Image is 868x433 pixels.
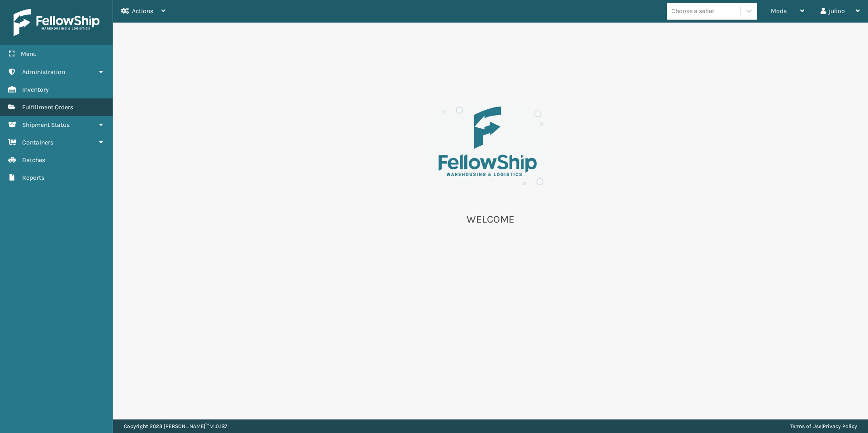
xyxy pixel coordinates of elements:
p: WELCOME [400,213,581,226]
a: Terms of Use [790,423,821,429]
img: es-welcome.8eb42ee4.svg [400,77,581,202]
span: Inventory [22,86,49,93]
span: Administration [22,68,65,76]
span: Reports [22,174,44,182]
span: Batches [22,156,45,164]
p: Copyright 2023 [PERSON_NAME]™ v 1.0.187 [124,419,227,433]
span: Menu [21,50,37,58]
span: Fulfillment Orders [22,103,73,111]
div: | [790,419,857,433]
span: Mode [771,7,787,15]
a: Privacy Policy [823,423,857,429]
span: Shipment Status [22,121,70,129]
span: Actions [132,7,153,15]
div: Choose a seller [671,6,714,16]
span: Containers [22,139,53,146]
img: logo [14,9,99,36]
